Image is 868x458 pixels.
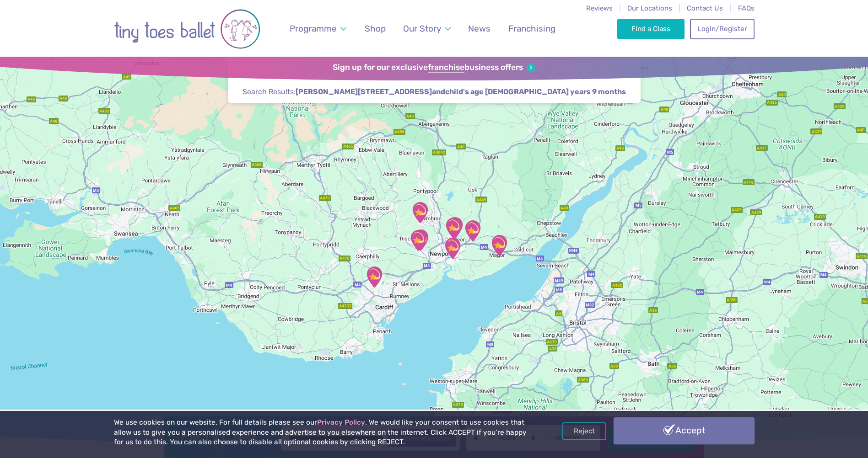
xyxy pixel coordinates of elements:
[445,87,626,97] span: child's age [DEMOGRAPHIC_DATA] years 9 months
[296,87,432,97] span: [PERSON_NAME][STREET_ADDRESS]
[399,18,455,39] a: Our Story
[290,23,337,34] span: Programme
[317,418,365,426] a: Privacy Policy
[738,4,755,12] a: FAQs
[428,63,464,73] strong: franchise
[468,23,491,34] span: News
[333,63,535,73] a: Sign up for our exclusivefranchisebusiness offers
[360,18,390,39] a: Shop
[464,18,495,39] a: News
[687,4,723,12] a: Contact Us
[363,266,386,288] div: Maes Y Coed Community Centre
[403,23,441,34] span: Our Story
[690,19,754,39] a: Login/Register
[285,18,350,39] a: Programme
[365,23,386,34] span: Shop
[627,4,672,12] a: Our Locations
[114,6,260,52] img: tiny toes ballet
[488,234,511,257] div: Magor & Undy Community Hub
[407,229,430,252] div: Rhiwderin Village Hall
[461,219,484,242] div: Langstone Village Hall
[442,217,465,240] div: Caerleon Scout Hut
[562,422,606,440] a: Reject
[586,4,613,12] a: Reviews
[504,18,560,39] a: Franchising
[409,229,432,251] div: Tydu Community Hall
[508,23,555,34] span: Franchising
[409,201,431,224] div: Henllys Village Hall
[614,417,755,444] a: Accept
[296,87,626,96] strong: and
[441,237,464,260] div: 1Gym Newport
[114,418,530,447] p: We use cookies on our website. For full details please see our . We would like your consent to us...
[617,19,685,39] a: Find a Class
[443,216,466,239] div: Caerleon Town Hall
